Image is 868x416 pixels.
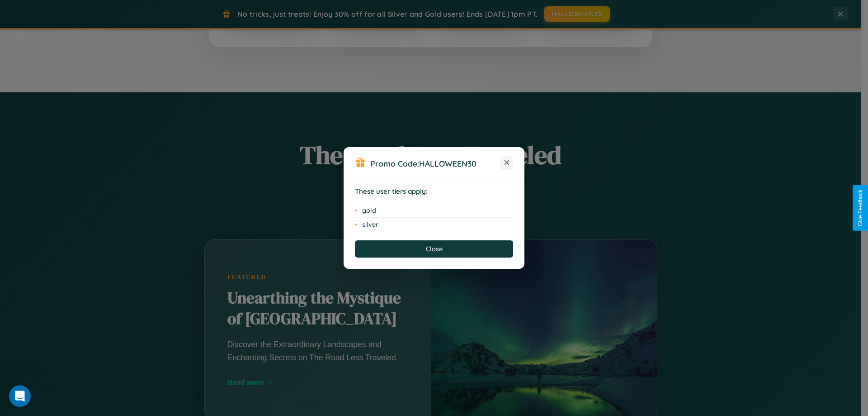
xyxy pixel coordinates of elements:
[355,204,513,218] li: gold
[857,190,863,226] div: Give Feedback
[9,385,31,407] iframe: Intercom live chat
[370,158,500,168] h3: Promo Code:
[355,240,513,258] button: Close
[355,218,513,231] li: silver
[419,158,476,168] b: HALLOWEEN30
[355,187,428,196] strong: These user tiers apply:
